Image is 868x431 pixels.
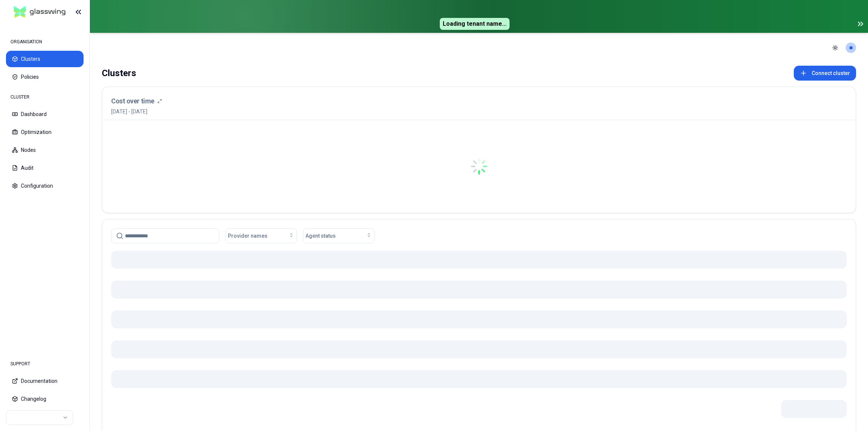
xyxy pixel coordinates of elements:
span: Loading tenant name... [440,18,510,30]
div: SUPPORT [6,356,84,371]
button: Dashboard [6,106,84,122]
button: Audit [6,160,84,176]
h3: Cost over time [111,96,154,106]
div: CLUSTER [6,90,84,104]
button: Clusters [6,51,84,67]
button: Provider names [225,228,297,243]
img: GlassWing [11,3,69,21]
button: Policies [6,69,84,85]
button: Configuration [6,178,84,194]
button: Documentation [6,373,84,389]
div: ORGANISATION [6,34,84,49]
span: Agent status [305,232,336,240]
span: [DATE] - [DATE] [111,108,162,115]
button: Changelog [6,391,84,407]
button: Connect cluster [794,66,856,81]
button: Optimization [6,124,84,140]
button: Agent status [303,228,375,243]
button: Nodes [6,142,84,158]
div: Clusters [102,66,136,81]
span: Provider names [228,232,267,240]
